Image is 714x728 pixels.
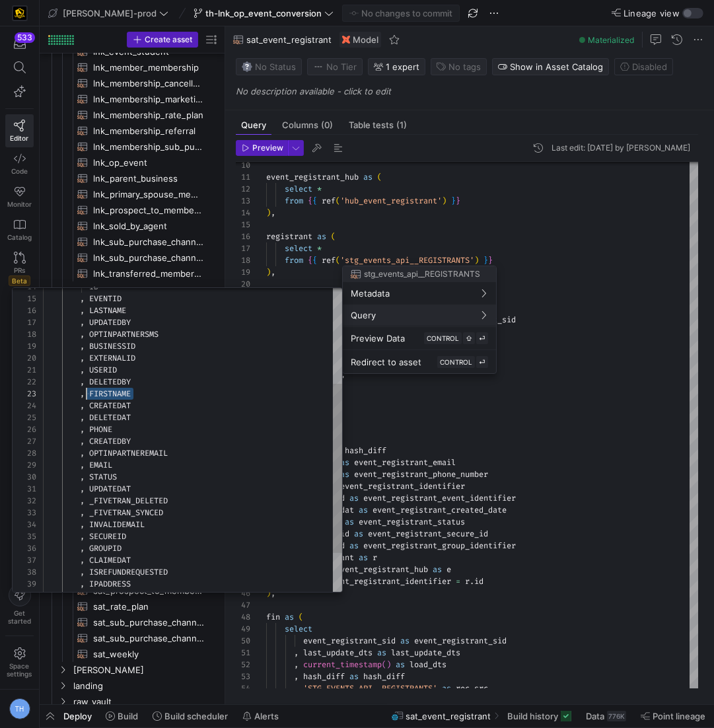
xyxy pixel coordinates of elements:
[13,542,36,554] div: 36
[13,519,36,530] div: 34
[89,531,126,542] span: SECUREID
[13,423,36,435] div: 26
[13,530,36,542] div: 35
[13,400,36,412] div: 24
[13,352,36,364] div: 20
[479,358,485,366] span: ⏎
[13,459,36,471] div: 29
[13,435,36,447] div: 27
[80,293,85,304] span: ,
[351,288,390,299] span: Metadata
[89,567,168,577] span: ISREFUNDREQUESTED
[13,305,36,316] div: 16
[89,412,131,423] span: DELETEDAT
[440,358,472,366] span: CONTROL
[351,310,376,320] span: Query
[80,436,85,447] span: ,
[89,460,112,470] span: EMAIL
[13,364,36,376] div: 21
[13,566,36,578] div: 38
[89,424,112,435] span: PHONE
[80,507,85,518] span: ,
[13,590,36,602] div: 40
[479,334,485,342] span: ⏎
[89,365,117,375] span: USERID
[89,543,122,554] span: GROUPID
[80,484,85,494] span: ,
[364,270,480,279] span: stg_events_api__REGISTRANTS
[89,377,131,387] span: DELETEDBY
[80,567,85,577] span: ,
[13,293,36,305] div: 15
[13,483,36,495] div: 31
[89,341,135,351] span: BUSINESSID
[80,519,85,530] span: ,
[80,377,85,387] span: ,
[89,507,163,518] span: _FIVETRAN_SYNCED
[13,316,36,328] div: 17
[80,579,85,589] span: ,
[89,317,131,328] span: UPDATEDBY
[80,448,85,458] span: ,
[89,484,131,494] span: UPDATEDAT
[80,305,85,316] span: ,
[466,334,472,342] span: ⇧
[89,353,135,363] span: EXTERNALID
[80,365,85,375] span: ,
[89,400,131,411] span: CREATEDAT
[89,591,140,601] span: CHECKEDINBY
[80,412,85,423] span: ,
[89,436,131,447] span: CREATEDBY
[89,579,131,589] span: IPADDRESS
[13,495,36,507] div: 32
[80,591,85,601] span: ,
[80,555,85,565] span: ,
[13,554,36,566] div: 37
[80,472,85,482] span: ,
[80,317,85,328] span: ,
[80,424,85,435] span: ,
[89,519,145,530] span: INVALIDEMAIL
[80,400,85,411] span: ,
[80,388,85,399] span: ,
[89,293,122,304] span: EVENTID
[89,555,131,565] span: CLAIMEDAT
[427,334,459,342] span: CONTROL
[13,578,36,590] div: 39
[13,471,36,483] div: 30
[80,543,85,554] span: ,
[89,388,131,399] span: FIRSTNAME
[89,495,168,506] span: _FIVETRAN_DELETED
[89,305,126,316] span: LASTNAME
[80,341,85,351] span: ,
[351,357,421,367] span: Redirect to asset
[13,328,36,340] div: 18
[13,376,36,388] div: 22
[80,353,85,363] span: ,
[89,448,168,458] span: OPTINPARTNEREMAIL
[351,333,405,344] span: Preview Data
[80,329,85,340] span: ,
[80,531,85,542] span: ,
[89,329,159,340] span: OPTINPARTNERSMS
[13,412,36,423] div: 25
[13,447,36,459] div: 28
[13,388,36,400] div: 23
[89,472,117,482] span: STATUS
[13,340,36,352] div: 19
[80,495,85,506] span: ,
[80,460,85,470] span: ,
[13,507,36,519] div: 33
